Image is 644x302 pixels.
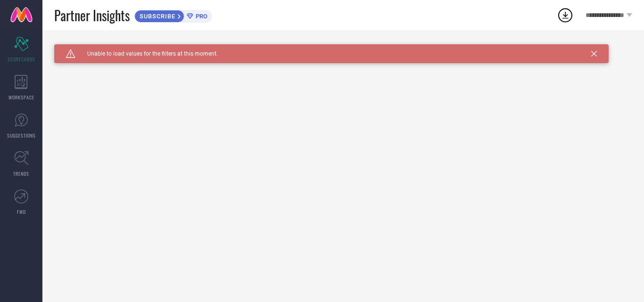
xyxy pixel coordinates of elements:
[54,44,632,52] div: Unable to load filters at this moment. Please try later.
[135,13,178,20] span: SUBSCRIBE
[557,7,574,24] div: Open download list
[13,170,29,177] span: TRENDS
[75,50,218,57] span: Unable to load values for the filters at this moment.
[7,132,36,139] span: SUGGESTIONS
[8,94,34,101] span: WORKSPACE
[193,13,207,20] span: PRO
[134,8,212,23] a: SUBSCRIBEPRO
[17,208,26,215] span: FWD
[54,6,130,25] span: Partner Insights
[8,56,35,63] span: SCORECARDS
